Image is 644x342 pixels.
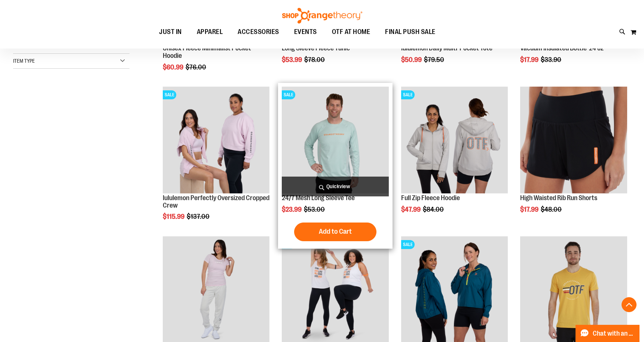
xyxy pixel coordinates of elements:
[424,56,445,63] span: $79.50
[385,24,436,40] span: FINAL PUSH SALE
[282,90,295,99] span: SALE
[324,24,378,41] a: OTF AT HOME
[189,24,231,41] a: APPAREL
[378,24,443,40] a: FINAL PUSH SALE
[576,325,640,342] button: Chat with an Expert
[281,8,363,24] img: Shop Orangetheory
[163,44,251,59] a: Unisex Fleece Minimalist Pocket Hoodie
[152,24,189,41] a: JUST IN
[401,56,423,63] span: $50.99
[159,24,182,40] span: JUST IN
[423,206,445,213] span: $84.00
[163,213,186,220] span: $115.99
[520,87,627,195] a: High Waisted Rib Run Shorts
[516,83,631,232] div: product
[197,24,223,40] span: APPAREL
[332,24,370,40] span: OTF AT HOME
[622,297,637,312] button: Back To Top
[401,90,415,99] span: SALE
[541,206,563,213] span: $48.00
[187,213,211,220] span: $137.00
[282,87,389,193] img: Main Image of 1457095
[541,56,562,63] span: $33.90
[520,206,540,213] span: $17.99
[319,227,352,236] span: Add to Cart
[186,63,207,71] span: $76.00
[230,24,287,41] a: ACCESSORIES
[238,24,279,40] span: ACCESSORIES
[282,194,355,202] a: 24/7 Mesh Long Sleeve Tee
[282,56,303,63] span: $53.99
[282,206,303,213] span: $23.99
[520,56,540,63] span: $17.99
[304,206,326,213] span: $53.00
[287,24,324,41] a: EVENTS
[401,194,460,202] a: Full Zip Fleece Hoodie
[163,194,269,209] a: lululemon Perfectly Oversized Cropped Crew
[520,87,627,193] img: High Waisted Rib Run Shorts
[282,177,389,196] a: Quickview
[401,206,422,213] span: $47.99
[294,24,317,40] span: EVENTS
[401,240,415,249] span: SALE
[401,87,508,193] img: Main Image of 1457091
[278,83,393,249] div: product
[304,56,326,63] span: $78.00
[13,58,35,64] span: Item Type
[282,87,389,195] a: Main Image of 1457095SALE
[397,83,512,232] div: product
[163,87,270,195] a: lululemon Perfectly Oversized Cropped CrewSALE
[593,330,635,337] span: Chat with an Expert
[163,90,176,99] span: SALE
[163,87,270,193] img: lululemon Perfectly Oversized Cropped Crew
[294,223,376,241] button: Add to Cart
[163,63,184,71] span: $60.99
[401,87,508,195] a: Main Image of 1457091SALE
[520,194,597,202] a: High Waisted Rib Run Shorts
[159,83,274,239] div: product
